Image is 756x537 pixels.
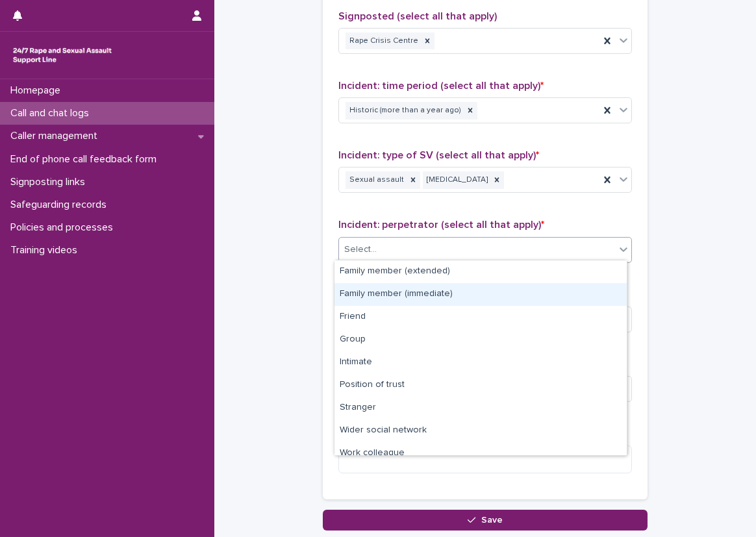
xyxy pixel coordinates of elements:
[334,374,627,397] div: Position of trust
[5,107,99,119] p: Call and chat logs
[334,351,627,374] div: Intimate
[344,243,377,256] div: Select...
[5,176,95,188] p: Signposting links
[5,153,167,166] p: End of phone call feedback form
[338,81,544,91] span: Incident: time period (select all that apply)
[338,219,544,230] span: Incident: perpetrator (select all that apply)
[5,244,88,256] p: Training videos
[10,42,114,68] img: rhQMoQhaT3yELyF149Cw
[334,260,627,283] div: Family member (extended)
[5,199,117,211] p: Safeguarding records
[481,516,503,525] span: Save
[346,102,463,119] div: Historic (more than a year ago)
[423,171,490,189] div: [MEDICAL_DATA]
[5,130,108,142] p: Caller management
[346,171,406,189] div: Sexual assault
[5,221,123,234] p: Policies and processes
[334,419,627,442] div: Wider social network
[334,397,627,419] div: Stranger
[334,306,627,329] div: Friend
[338,150,539,160] span: Incident: type of SV (select all that apply)
[334,442,627,465] div: Work colleague
[346,32,420,50] div: Rape Crisis Centre
[334,283,627,306] div: Family member (immediate)
[334,329,627,351] div: Group
[323,510,648,531] button: Save
[338,11,497,21] span: Signposted (select all that apply)
[5,84,71,97] p: Homepage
